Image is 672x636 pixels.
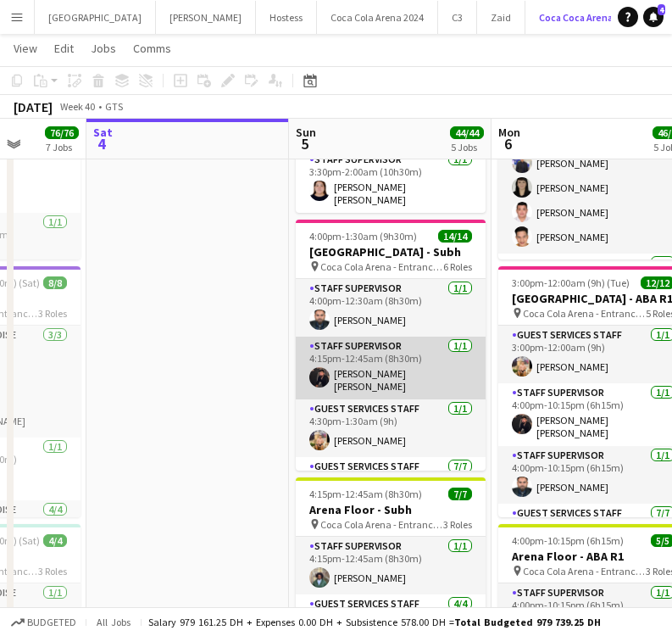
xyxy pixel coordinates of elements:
[91,134,113,153] span: 4
[38,307,67,320] span: 3 Roles
[296,150,486,213] app-card-role: Staff Supervisor1/13:30pm-2:00am (10h30m)[PERSON_NAME] [PERSON_NAME]
[27,616,76,628] span: Budgeted
[496,134,520,153] span: 6
[296,279,486,337] app-card-role: Staff Supervisor1/14:00pm-12:30am (8h30m)[PERSON_NAME]
[498,125,520,140] span: Mon
[448,488,472,500] span: 7/7
[450,126,484,139] span: 44/44
[54,41,74,56] span: Edit
[8,613,79,632] button: Budgeted
[56,100,98,113] span: Week 40
[43,276,67,289] span: 8/8
[296,220,486,471] app-job-card: 4:00pm-1:30am (9h30m) (Mon)14/14[GEOGRAPHIC_DATA] - Subh Coca Cola Arena - Entrance F6 RolesStaff...
[47,37,81,59] a: Edit
[320,260,443,273] span: Coca Cola Arena - Entrance F
[309,230,438,243] span: 4:00pm-1:30am (9h30m) (Mon)
[84,37,123,59] a: Jobs
[296,337,486,399] app-card-role: Staff Supervisor1/14:15pm-12:45am (8h30m)[PERSON_NAME] [PERSON_NAME]
[454,616,601,628] span: Total Budgeted 979 739.25 DH
[296,244,486,259] h3: [GEOGRAPHIC_DATA] - Subh
[293,134,316,153] span: 5
[658,4,665,15] span: 4
[148,616,601,628] div: Salary 979 161.25 DH + Expenses 0.00 DH + Subsistence 578.00 DH =
[91,41,116,56] span: Jobs
[523,307,646,320] span: Coca Cola Arena - Entrance F
[14,41,37,56] span: View
[46,141,78,153] div: 7 Jobs
[477,1,525,34] button: Zaid
[309,488,448,500] span: 4:15pm-12:45am (8h30m) (Mon)
[35,1,156,34] button: [GEOGRAPHIC_DATA]
[512,534,624,547] span: 4:00pm-10:15pm (6h15m)
[443,260,472,273] span: 6 Roles
[643,7,664,27] a: 4
[320,518,443,531] span: Coca Cola Arena - Entrance F
[523,565,646,577] span: Coca Cola Arena - Entrance F
[93,125,113,140] span: Sat
[14,98,53,115] div: [DATE]
[451,141,483,153] div: 5 Jobs
[133,41,171,56] span: Comms
[296,502,486,517] h3: Arena Floor - Subh
[296,399,486,457] app-card-role: Guest Services Staff1/14:30pm-1:30am (9h)[PERSON_NAME]
[7,37,44,59] a: View
[438,1,477,34] button: C3
[105,100,123,113] div: GTS
[296,125,316,140] span: Sun
[45,126,79,139] span: 76/76
[43,534,67,547] span: 4/4
[296,537,486,594] app-card-role: Staff Supervisor1/14:15pm-12:45am (8h30m)[PERSON_NAME]
[317,1,438,34] button: Coca Cola Arena 2024
[93,616,134,628] span: All jobs
[126,37,178,59] a: Comms
[443,518,472,531] span: 3 Roles
[512,276,630,289] span: 3:00pm-12:00am (9h) (Tue)
[38,565,67,577] span: 3 Roles
[438,230,472,243] span: 14/14
[156,1,256,34] button: [PERSON_NAME]
[256,1,317,34] button: Hostess
[525,1,649,34] button: Coca Coca Arena 2025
